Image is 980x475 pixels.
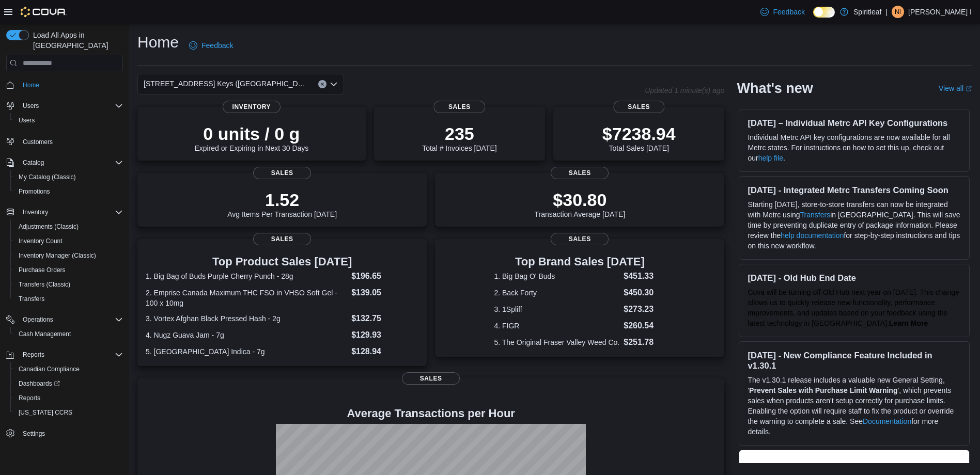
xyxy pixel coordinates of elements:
[14,293,49,305] a: Transfers
[748,273,961,283] h3: [DATE] - Old Hub End Date
[10,234,127,248] button: Inventory Count
[624,287,665,299] dd: $450.30
[748,375,961,437] p: The v1.30.1 release includes a valuable new General Setting, ' ', which prevents sales when produ...
[351,287,418,299] dd: $139.05
[19,251,96,260] span: Inventory Manager (Classic)
[14,328,123,340] span: Cash Management
[14,185,123,198] span: Promotions
[253,233,311,245] span: Sales
[2,155,127,170] button: Catalog
[351,312,418,325] dd: $132.75
[2,347,127,362] button: Reports
[813,7,835,18] input: Dark Mode
[10,248,127,263] button: Inventory Manager (Classic)
[2,426,127,441] button: Settings
[146,256,418,268] h3: Top Product Sales [DATE]
[758,154,783,162] a: help file
[494,337,619,347] dt: 5. The Original Fraser Valley Weed Co.
[19,206,52,218] button: Inventory
[14,185,54,198] a: Promotions
[781,231,844,240] a: help documentation
[10,405,127,420] button: [US_STATE] CCRS
[14,363,84,375] a: Canadian Compliance
[494,288,619,298] dt: 2. Back Forty
[889,319,928,327] a: Learn More
[185,35,237,56] a: Feedback
[19,187,50,196] span: Promotions
[422,123,496,144] p: 235
[14,171,123,183] span: My Catalog (Classic)
[146,313,347,324] dt: 3. Vortex Afghan Black Pressed Hash - 2g
[813,18,814,18] span: Dark Mode
[19,173,76,181] span: My Catalog (Classic)
[23,430,45,438] span: Settings
[535,189,626,218] div: Transaction Average [DATE]
[19,100,43,112] button: Users
[351,270,418,282] dd: $196.65
[14,264,70,276] a: Purchase Orders
[737,80,813,97] h2: What's new
[201,40,233,51] span: Feedback
[227,189,337,218] div: Avg Items Per Transaction [DATE]
[10,362,127,376] button: Canadian Compliance
[146,271,347,281] dt: 1. Big Bag of Buds Purple Cherry Punch - 28g
[10,292,127,306] button: Transfers
[10,219,127,234] button: Adjustments (Classic)
[2,99,127,113] button: Users
[748,132,961,163] p: Individual Metrc API key configurations are now available for all Metrc states. For instructions ...
[19,136,57,148] a: Customers
[146,346,347,357] dt: 5. [GEOGRAPHIC_DATA] Indica - 7g
[23,351,44,359] span: Reports
[624,270,665,282] dd: $451.33
[2,312,127,327] button: Operations
[19,379,60,388] span: Dashboards
[19,280,70,289] span: Transfers (Classic)
[14,235,123,247] span: Inventory Count
[14,392,123,404] span: Reports
[434,101,485,113] span: Sales
[19,206,123,218] span: Inventory
[227,189,337,210] p: 1.52
[939,84,972,92] a: View allExternal link
[14,377,64,390] a: Dashboards
[14,363,123,375] span: Canadian Compliance
[14,249,100,262] a: Inventory Manager (Classic)
[19,116,35,124] span: Users
[892,6,904,18] div: Najah I
[19,156,48,169] button: Catalog
[748,350,961,371] h3: [DATE] - New Compliance Feature Included in v1.30.1
[23,102,39,110] span: Users
[863,417,911,425] a: Documentation
[14,220,123,233] span: Adjustments (Classic)
[21,7,67,17] img: Cova
[10,170,127,184] button: My Catalog (Classic)
[223,101,281,113] span: Inventory
[19,266,66,274] span: Purchase Orders
[19,408,72,417] span: [US_STATE] CCRS
[253,167,311,179] span: Sales
[29,30,123,51] span: Load All Apps in [GEOGRAPHIC_DATA]
[535,189,626,210] p: $30.80
[14,278,74,291] a: Transfers (Classic)
[19,78,123,91] span: Home
[23,315,53,324] span: Operations
[14,249,123,262] span: Inventory Manager (Classic)
[194,123,308,152] div: Expired or Expiring in Next 30 Days
[14,293,123,305] span: Transfers
[14,392,44,404] a: Reports
[494,256,665,268] h3: Top Brand Sales [DATE]
[749,386,897,394] strong: Prevent Sales with Purchase Limit Warning
[194,123,308,144] p: 0 units / 0 g
[14,406,76,419] a: [US_STATE] CCRS
[624,303,665,315] dd: $273.23
[494,304,619,314] dt: 3. 1Spliff
[773,7,804,17] span: Feedback
[23,159,44,167] span: Catalog
[14,171,80,183] a: My Catalog (Classic)
[885,6,888,18] p: |
[14,328,75,340] a: Cash Management
[494,271,619,281] dt: 1. Big Bag O' Buds
[351,345,418,358] dd: $128.94
[318,80,326,88] button: Clear input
